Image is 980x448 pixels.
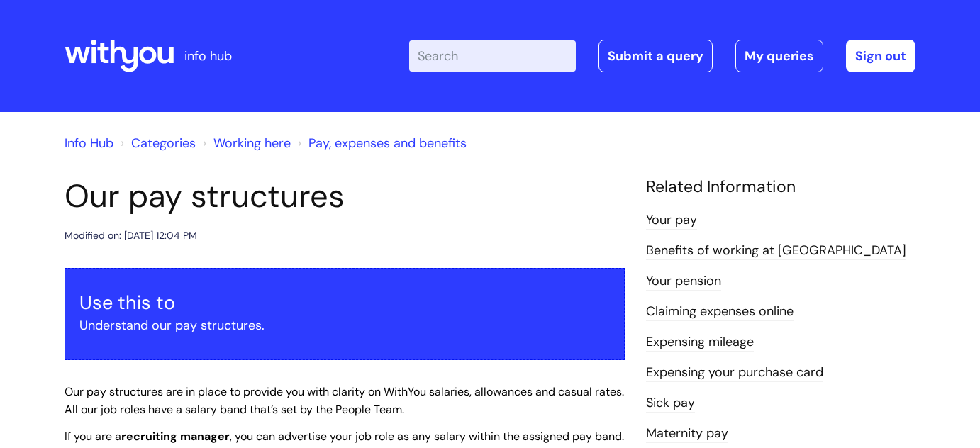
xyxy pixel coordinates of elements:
[213,135,291,152] a: Working here
[646,211,697,230] a: Your pay
[65,177,625,215] h1: Our pay structures
[131,135,196,152] a: Categories
[199,132,291,155] li: Working here
[308,135,467,152] a: Pay, expenses and benefits
[735,40,823,72] a: My queries
[646,242,906,260] a: Benefits of working at [GEOGRAPHIC_DATA]
[646,333,754,352] a: Expensing mileage
[294,132,467,155] li: Pay, expenses and benefits
[409,40,576,72] input: Search
[117,132,196,155] li: Solution home
[79,291,610,314] h3: Use this to
[846,40,915,72] a: Sign out
[184,45,232,67] p: info hub
[646,177,915,197] h4: Related Information
[409,40,915,72] div: | -
[121,429,230,444] strong: recruiting manager
[646,364,823,382] a: Expensing your purchase card
[598,40,713,72] a: Submit a query
[65,227,197,245] div: Modified on: [DATE] 12:04 PM
[65,135,113,152] a: Info Hub
[646,425,728,443] a: Maternity pay
[646,394,695,413] a: Sick pay
[646,303,794,321] a: Claiming expenses online
[646,272,721,291] a: Your pension
[79,314,610,337] p: Understand our pay structures.
[65,429,624,444] span: If you are a , you can advertise your job role as any salary within the assigned pay band.
[65,384,624,417] span: Our pay structures are in place to provide you with clarity on WithYou salaries, allowances and c...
